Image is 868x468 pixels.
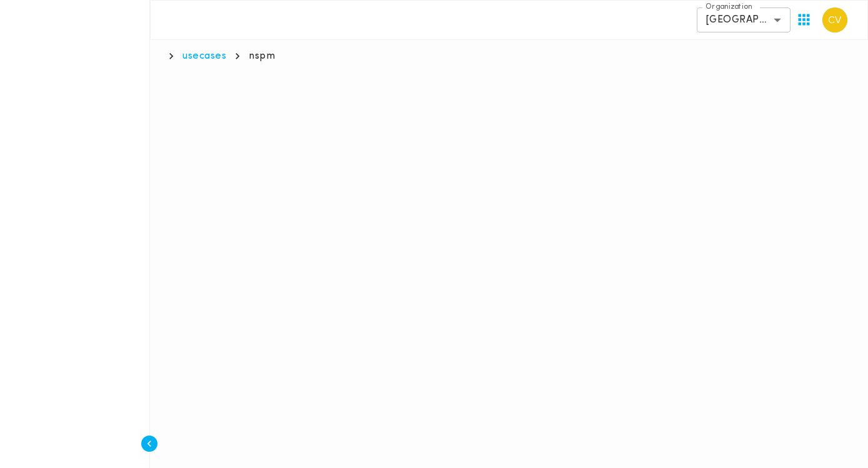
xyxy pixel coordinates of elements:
nav: breadcrumb [160,50,858,62]
label: Organization [706,2,752,12]
button: User [817,2,852,37]
p: nspm [249,50,275,62]
img: Carter Velasquez [822,7,847,32]
a: usecases [182,51,226,61]
div: [GEOGRAPHIC_DATA] [697,7,791,32]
